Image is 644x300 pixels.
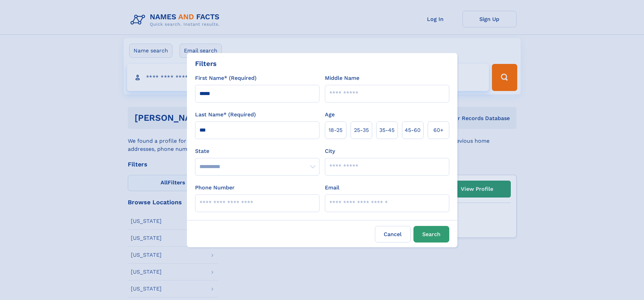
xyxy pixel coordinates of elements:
label: Age [325,111,335,119]
label: Phone Number [195,184,235,192]
span: 45‑60 [405,126,421,134]
label: Cancel [375,226,411,243]
label: Middle Name [325,74,359,82]
label: State [195,147,319,155]
label: First Name* (Required) [195,74,257,82]
span: 18‑25 [329,126,342,134]
label: City [325,147,335,155]
span: 35‑45 [379,126,395,134]
label: Last Name* (Required) [195,111,256,119]
button: Search [413,226,449,243]
div: Filters [195,59,217,69]
span: 25‑35 [354,126,369,134]
label: Email [325,184,339,192]
span: 60+ [433,126,444,134]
